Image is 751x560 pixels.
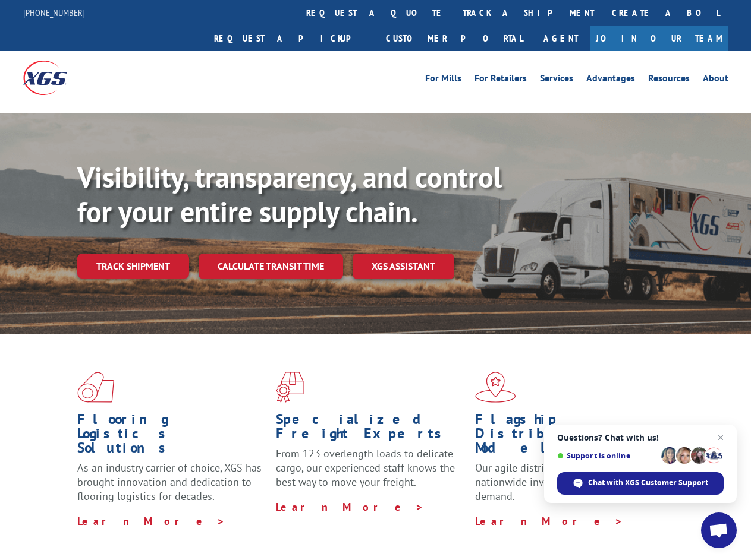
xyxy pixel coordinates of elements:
span: Questions? Chat with us! [557,433,724,442]
a: XGS ASSISTANT [353,254,454,279]
a: Request a pickup [205,26,377,51]
a: Services [540,74,573,87]
img: xgs-icon-flagship-distribution-model-red [475,372,516,403]
h1: Specialized Freight Experts [276,412,466,447]
a: Track shipment [77,254,189,279]
a: Customer Portal [377,26,532,51]
a: Advantages [586,74,635,87]
span: Chat with XGS Customer Support [557,472,724,495]
a: About [703,74,728,87]
span: Our agile distribution network gives you nationwide inventory management on demand. [475,461,661,503]
span: Chat with XGS Customer Support [588,477,708,488]
a: Calculate transit time [199,254,343,279]
h1: Flooring Logistics Solutions [77,412,267,461]
h1: Flagship Distribution Model [475,412,665,461]
a: For Mills [425,74,461,87]
a: Agent [532,26,590,51]
a: Join Our Team [590,26,728,51]
a: [PHONE_NUMBER] [23,7,85,18]
a: Open chat [701,512,737,548]
p: From 123 overlength loads to delicate cargo, our experienced staff knows the best way to move you... [276,447,466,499]
img: xgs-icon-focused-on-flooring-red [276,372,304,403]
span: Support is online [557,451,657,460]
a: Learn More > [475,514,623,528]
a: Resources [648,74,690,87]
a: For Retailers [475,74,527,87]
span: As an industry carrier of choice, XGS has brought innovation and dedication to flooring logistics... [77,461,262,503]
a: Learn More > [77,514,225,528]
img: xgs-icon-total-supply-chain-intelligence-red [77,372,114,403]
a: Learn More > [276,500,424,514]
b: Visibility, transparency, and control for your entire supply chain. [77,159,502,230]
